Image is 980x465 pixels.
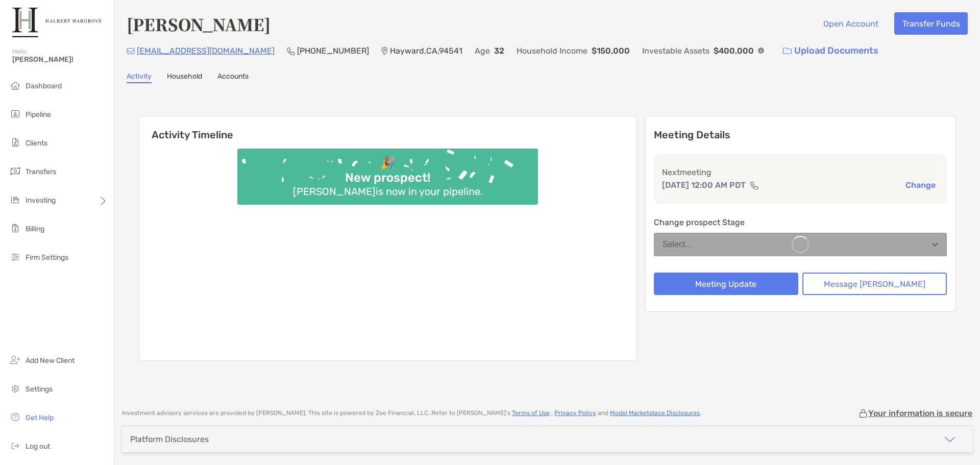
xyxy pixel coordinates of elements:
[9,411,21,423] img: get-help icon
[217,72,249,83] a: Accounts
[127,12,271,36] h4: [PERSON_NAME]
[26,442,50,451] span: Log out
[26,110,51,119] span: Pipeline
[12,55,108,64] span: [PERSON_NAME]!
[654,129,947,141] p: Meeting Details
[26,225,44,233] span: Billing
[592,44,630,57] p: $150,000
[9,439,21,452] img: logout icon
[9,382,21,395] img: settings icon
[776,40,885,62] a: Upload Documents
[127,72,152,83] a: Activity
[750,181,759,189] img: communication type
[12,4,102,41] img: Zoe Logo
[9,136,21,149] img: clients icon
[517,44,587,57] p: Household Income
[475,44,490,57] p: Age
[289,185,487,198] div: [PERSON_NAME] is now in your pipeline.
[26,196,56,205] span: Investing
[26,139,47,148] span: Clients
[944,433,956,446] img: icon arrow
[815,12,886,35] button: Open Account
[381,47,388,55] img: Location Icon
[610,409,700,417] a: Model Marketplace Disclosures
[122,409,701,417] p: Investment advisory services are provided by [PERSON_NAME] . This site is powered by Zoe Financia...
[297,44,369,57] p: [PHONE_NUMBER]
[9,222,21,234] img: billing icon
[9,251,21,263] img: firm-settings icon
[714,44,754,57] p: $400,000
[654,273,798,295] button: Meeting Update
[662,179,746,191] p: [DATE] 12:00 AM PDT
[512,409,550,417] a: Terms of Use
[494,44,504,57] p: 32
[26,385,53,394] span: Settings
[130,434,209,444] div: Platform Disclosures
[802,273,947,295] button: Message [PERSON_NAME]
[554,409,596,417] a: Privacy Policy
[287,47,295,55] img: Phone Icon
[139,116,636,141] h6: Activity Timeline
[341,170,434,185] div: New prospect!
[26,167,56,176] span: Transfers
[902,180,939,190] button: Change
[9,193,21,206] img: investing icon
[654,216,947,229] p: Change prospect Stage
[376,156,400,170] div: 🎉
[9,165,21,177] img: transfers icon
[9,79,21,91] img: dashboard icon
[26,413,54,422] span: Get Help
[894,12,968,35] button: Transfer Funds
[127,48,135,54] img: Email Icon
[662,166,939,179] p: Next meeting
[167,72,202,83] a: Household
[26,253,68,262] span: Firm Settings
[26,82,62,90] span: Dashboard
[26,356,75,365] span: Add New Client
[642,44,709,57] p: Investable Assets
[390,44,462,57] p: Hayward , CA , 94541
[783,47,792,55] img: button icon
[137,44,275,57] p: [EMAIL_ADDRESS][DOMAIN_NAME]
[9,354,21,366] img: add_new_client icon
[758,47,764,54] img: Info Icon
[9,108,21,120] img: pipeline icon
[868,408,972,418] p: Your information is secure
